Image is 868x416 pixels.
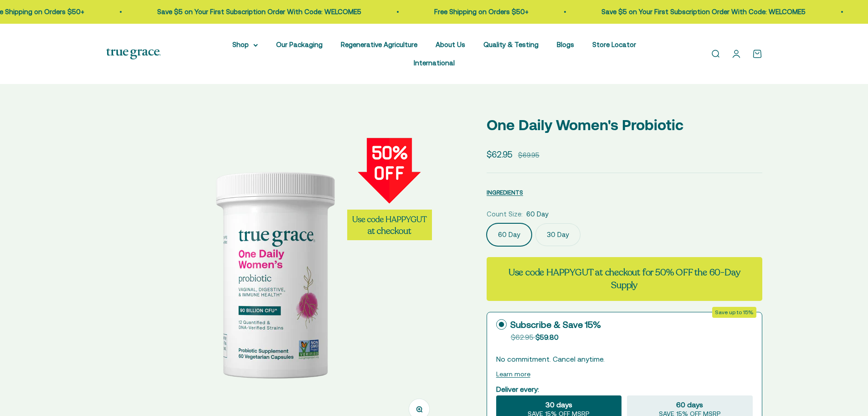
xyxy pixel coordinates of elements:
span: 60 Day [526,209,549,220]
summary: Shop [232,39,258,50]
p: One Daily Women's Probiotic [487,113,762,137]
a: About Us [436,41,465,48]
legend: Count Size: [487,209,523,220]
a: Regenerative Agriculture [341,41,417,48]
button: INGREDIENTS [487,187,523,198]
span: INGREDIENTS [487,189,523,196]
a: Free Shipping on Orders $50+ [405,8,499,16]
p: Save $5 on Your First Subscription Order With Code: WELCOME5 [128,6,332,17]
a: Store Locator [592,41,636,48]
p: Save $5 on Your First Subscription Order With Code: WELCOME5 [572,6,776,17]
a: Quality & Testing [483,41,539,48]
compare-at-price: $69.95 [518,150,539,161]
a: International [414,59,455,67]
strong: Use code HAPPYGUT at checkout for 50% OFF the 60-Day Supply [508,266,740,291]
a: Our Packaging [276,41,323,48]
a: Blogs [557,41,574,48]
sale-price: $62.95 [487,147,513,161]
